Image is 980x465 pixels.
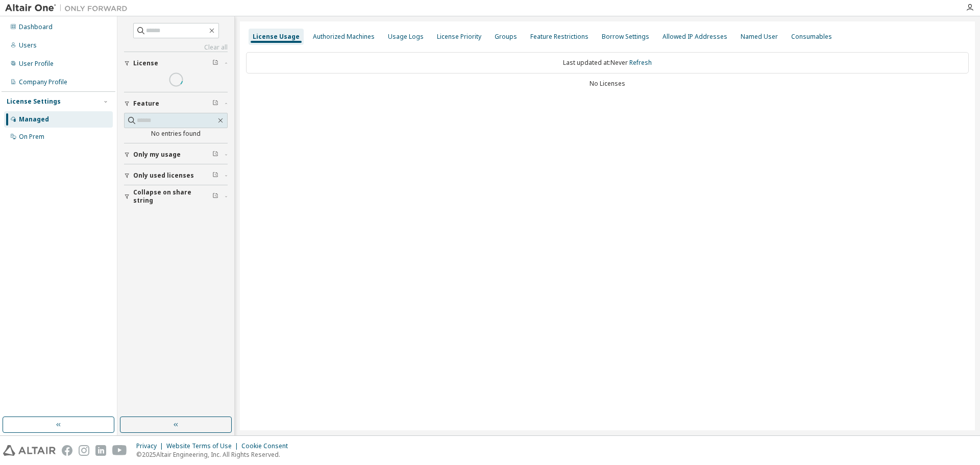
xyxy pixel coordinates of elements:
div: Feature Restrictions [530,33,589,41]
span: Clear filter [212,151,218,159]
span: Only used licenses [133,172,194,180]
span: Clear filter [212,59,218,67]
div: License Priority [437,33,481,41]
img: instagram.svg [79,445,89,456]
div: Named User [741,33,778,41]
button: Feature [124,92,228,115]
div: On Prem [19,133,44,141]
div: Last updated at: Never [246,52,969,74]
button: Only my usage [124,143,228,166]
button: Only used licenses [124,164,228,187]
div: Company Profile [19,78,67,86]
img: altair_logo.svg [3,445,56,456]
span: Only my usage [133,151,181,159]
div: License Usage [253,33,300,41]
div: Website Terms of Use [166,442,241,450]
img: Altair One [5,3,133,13]
a: Clear all [124,43,228,52]
div: Usage Logs [388,33,424,41]
span: Clear filter [212,172,218,180]
div: User Profile [19,60,54,68]
img: facebook.svg [62,445,72,456]
div: Users [19,41,37,50]
div: Managed [19,115,49,124]
button: License [124,52,228,75]
div: Authorized Machines [313,33,375,41]
button: Collapse on share string [124,185,228,208]
div: No Licenses [246,80,969,88]
div: Consumables [791,33,832,41]
div: Privacy [136,442,166,450]
div: License Settings [7,97,61,106]
span: Clear filter [212,100,218,108]
a: Refresh [629,58,652,67]
div: Allowed IP Addresses [663,33,727,41]
div: Dashboard [19,23,53,31]
div: Cookie Consent [241,442,294,450]
img: linkedin.svg [95,445,106,456]
div: Borrow Settings [602,33,649,41]
img: youtube.svg [112,445,127,456]
span: License [133,59,158,67]
span: Clear filter [212,192,218,201]
div: No entries found [124,130,228,138]
span: Feature [133,100,159,108]
div: Groups [495,33,517,41]
span: Collapse on share string [133,188,212,205]
p: © 2025 Altair Engineering, Inc. All Rights Reserved. [136,450,294,459]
